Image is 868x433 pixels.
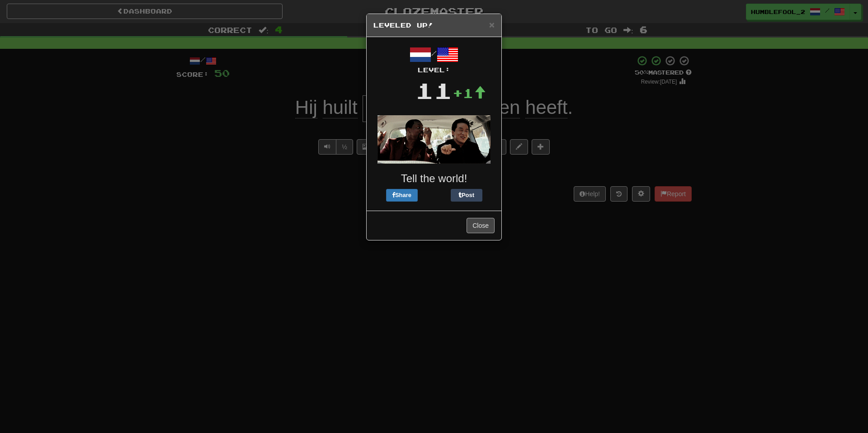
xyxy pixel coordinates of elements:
div: 11 [415,75,453,106]
h5: Leveled Up! [373,21,495,30]
div: +1 [453,84,486,102]
button: Close [467,218,495,233]
button: Post [451,189,482,202]
div: / [373,44,495,75]
button: Close [489,20,495,29]
span: × [489,19,495,30]
button: Share [386,189,418,202]
img: jackie-chan-chris-tucker-8e28c945e4edb08076433a56fe7d8633100bcb81acdffdd6d8700cc364528c3e.gif [377,115,491,164]
iframe: X Post Button [418,189,451,202]
div: Level: [373,66,495,75]
h3: Tell the world! [373,173,495,184]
